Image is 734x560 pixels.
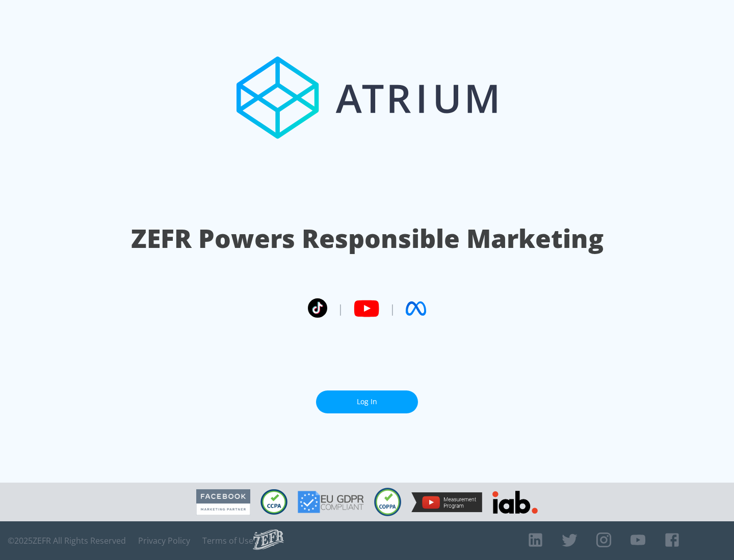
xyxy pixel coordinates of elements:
img: GDPR Compliant [298,491,364,513]
img: YouTube Measurement Program [411,492,482,512]
span: | [389,301,396,316]
img: Facebook Marketing Partner [196,489,250,515]
span: © 2025 ZEFR All Rights Reserved [8,536,126,546]
a: Terms of Use [202,536,253,546]
img: IAB [492,491,538,514]
img: COPPA Compliant [374,488,401,516]
span: | [337,301,344,316]
h1: ZEFR Powers Responsible Marketing [131,221,604,256]
a: Log In [316,390,418,413]
a: Privacy Policy [138,536,190,546]
img: CCPA Compliant [260,489,287,515]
